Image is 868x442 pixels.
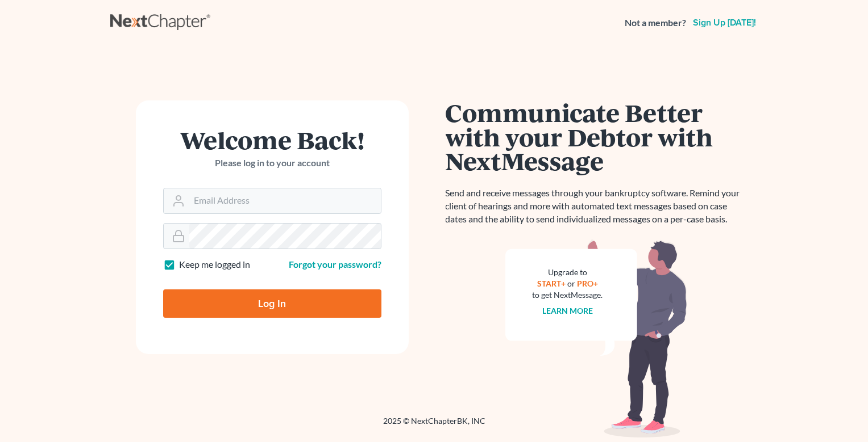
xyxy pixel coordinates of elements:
[163,128,381,152] h1: Welcome Back!
[505,239,687,438] img: nextmessage_bg-59042aed3d76b12b5cd301f8e5b87938c9018125f34e5fa2b7a6b67550977c72.svg
[567,279,575,288] span: or
[189,188,381,213] input: Email Address
[542,306,593,315] a: Learn more
[289,259,381,270] a: Forgot your password?
[537,279,566,288] a: START+
[533,267,603,278] div: Upgrade to
[691,18,758,27] a: Sign up [DATE]!
[110,415,758,436] div: 2025 © NextChapterBK, INC
[625,16,686,30] strong: Not a member?
[179,258,250,271] label: Keep me logged in
[163,289,381,318] input: Log In
[533,289,603,301] div: to get NextMessage.
[163,157,381,170] p: Please log in to your account
[446,187,747,226] p: Send and receive messages through your bankruptcy software. Remind your client of hearings and mo...
[446,100,747,173] h1: Communicate Better with your Debtor with NextMessage
[577,279,598,288] a: PRO+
